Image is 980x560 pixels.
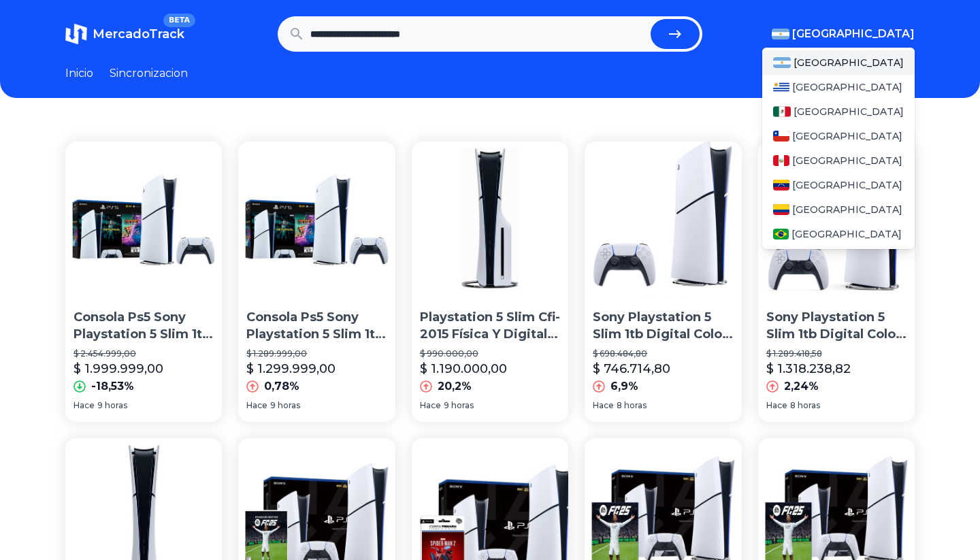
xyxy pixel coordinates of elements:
[270,400,300,411] span: 9 horas
[762,124,915,148] a: Chile[GEOGRAPHIC_DATA]
[238,142,395,422] a: Consola Ps5 Sony Playstation 5 Slim 1tb Ed Digital + BundleConsola Ps5 Sony Playstation 5 Slim 1t...
[794,56,904,69] span: [GEOGRAPHIC_DATA]
[65,23,184,45] a: MercadoTrackBETA
[766,400,787,411] span: Hace
[758,142,915,298] img: Sony Playstation 5 Slim 1tb Digital Color Blanco
[246,348,387,359] p: $ 1.289.999,00
[792,129,902,143] span: [GEOGRAPHIC_DATA]
[412,142,568,298] img: Playstation 5 Slim Cfi-2015 Física Y Digital 2024 4k Hdr
[790,400,820,411] span: 8 horas
[585,142,741,298] img: Sony Playstation 5 Slim 1tb Digital Color Blanco
[791,227,902,241] span: [GEOGRAPHIC_DATA]
[163,14,195,27] span: BETA
[773,155,789,166] img: Peru
[762,197,915,222] a: Colombia[GEOGRAPHIC_DATA]
[110,65,188,82] a: Sincronizacion
[784,378,819,395] p: 2,24%
[264,378,299,395] p: 0,78%
[617,400,647,411] span: 8 horas
[792,154,902,167] span: [GEOGRAPHIC_DATA]
[73,348,214,359] p: $ 2.454.999,00
[792,80,902,94] span: [GEOGRAPHIC_DATA]
[766,348,906,359] p: $ 1.289.418,58
[420,309,560,343] p: Playstation 5 Slim Cfi-2015 Física Y Digital 2024 4k Hdr
[794,105,904,118] span: [GEOGRAPHIC_DATA]
[773,106,791,117] img: Mexico
[593,359,670,378] p: $ 746.714,80
[762,75,915,99] a: Uruguay[GEOGRAPHIC_DATA]
[444,400,474,411] span: 9 horas
[412,142,568,422] a: Playstation 5 Slim Cfi-2015 Física Y Digital 2024 4k HdrPlaystation 5 Slim Cfi-2015 Física Y Digi...
[762,148,915,173] a: Peru[GEOGRAPHIC_DATA]
[91,378,134,395] p: -18,53%
[610,378,638,395] p: 6,9%
[792,26,915,42] span: [GEOGRAPHIC_DATA]
[773,131,789,142] img: Chile
[65,142,222,298] img: Consola Ps5 Sony Playstation 5 Slim 1tb Digital + Bundle Prm
[246,400,267,411] span: Hace
[762,99,915,124] a: Mexico[GEOGRAPHIC_DATA]
[420,348,560,359] p: $ 990.000,00
[420,400,441,411] span: Hace
[420,359,507,378] p: $ 1.190.000,00
[766,309,906,343] p: Sony Playstation 5 Slim 1tb Digital Color [PERSON_NAME]
[93,27,184,42] span: MercadoTrack
[585,142,741,422] a: Sony Playstation 5 Slim 1tb Digital Color BlancoSony Playstation 5 Slim 1tb Digital Color [PERSON...
[593,309,733,343] p: Sony Playstation 5 Slim 1tb Digital Color [PERSON_NAME]
[762,222,915,246] a: Brasil[GEOGRAPHIC_DATA]
[73,309,214,343] p: Consola Ps5 Sony Playstation 5 Slim 1tb Digital + Bundle Prm
[772,29,789,39] img: Argentina
[65,65,93,82] a: Inicio
[792,203,902,216] span: [GEOGRAPHIC_DATA]
[73,400,95,411] span: Hace
[792,178,902,192] span: [GEOGRAPHIC_DATA]
[238,142,395,298] img: Consola Ps5 Sony Playstation 5 Slim 1tb Ed Digital + Bundle
[65,23,87,45] img: MercadoTrack
[773,180,789,191] img: Venezuela
[593,400,614,411] span: Hace
[762,173,915,197] a: Venezuela[GEOGRAPHIC_DATA]
[65,142,222,422] a: Consola Ps5 Sony Playstation 5 Slim 1tb Digital + Bundle PrmConsola Ps5 Sony Playstation 5 Slim 1...
[772,26,915,42] button: [GEOGRAPHIC_DATA]
[246,309,387,343] p: Consola Ps5 Sony Playstation 5 Slim 1tb Ed Digital + Bundle
[246,359,336,378] p: $ 1.299.999,00
[766,359,851,378] p: $ 1.318.238,82
[73,359,163,378] p: $ 1.999.999,00
[758,142,915,422] a: Sony Playstation 5 Slim 1tb Digital Color BlancoSony Playstation 5 Slim 1tb Digital Color [PERSON...
[773,82,789,93] img: Uruguay
[773,204,789,215] img: Colombia
[762,50,915,75] a: Argentina[GEOGRAPHIC_DATA]
[593,348,733,359] p: $ 698.484,80
[773,229,789,240] img: Brasil
[438,378,472,395] p: 20,2%
[97,400,127,411] span: 9 horas
[773,57,791,68] img: Argentina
